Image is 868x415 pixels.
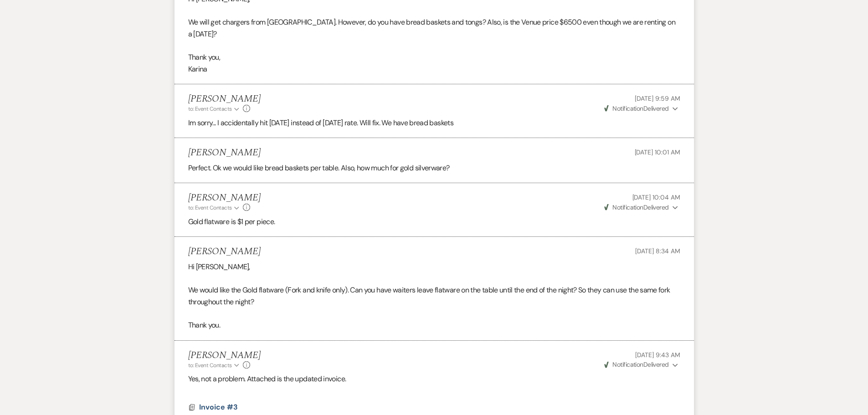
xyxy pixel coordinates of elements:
p: Hi [PERSON_NAME], [188,261,680,273]
span: to: Event Contacts [188,204,232,211]
span: Delivered [604,360,669,369]
span: to: Event Contacts [188,362,232,369]
p: Thank you. [188,319,680,331]
span: Notification [612,104,643,113]
h5: [PERSON_NAME] [188,246,261,257]
span: [DATE] 10:04 AM [632,193,680,201]
p: Im sorry... I accidentally hit [DATE] instead of [DATE] rate. Will fix. We have bread baskets [188,117,680,129]
p: Gold flatware is $1 per piece. [188,216,680,228]
button: NotificationDelivered [603,360,680,369]
span: [DATE] 9:59 AM [635,94,680,102]
p: Yes, not a problem. Attached is the updated invoice. [188,373,680,385]
p: Karina [188,63,680,75]
span: [DATE] 8:34 AM [635,247,680,255]
span: to: Event Contacts [188,105,232,113]
button: NotificationDelivered [603,104,680,113]
span: Delivered [604,104,669,113]
span: Notification [612,203,643,211]
p: We would like the Gold flatware (Fork and knife only). Can you have waiters leave flatware on the... [188,284,680,307]
button: to: Event Contacts [188,105,241,113]
span: Notification [612,360,643,369]
p: Perfect. Ok we would like bread baskets per table. Also, how much for gold silverware? [188,162,680,174]
span: [DATE] 10:01 AM [635,148,680,156]
h5: [PERSON_NAME] [188,350,261,361]
button: to: Event Contacts [188,204,241,212]
button: to: Event Contacts [188,361,241,369]
span: [DATE] 9:43 AM [635,351,680,359]
button: NotificationDelivered [603,203,680,212]
button: Invoice #3 [199,402,240,413]
h5: [PERSON_NAME] [188,93,261,105]
span: Invoice #3 [199,402,238,412]
p: We will get chargers from [GEOGRAPHIC_DATA]. However, do you have bread baskets and tongs? Also, ... [188,16,680,40]
p: Thank you, [188,51,680,63]
span: Delivered [604,203,669,211]
h5: [PERSON_NAME] [188,192,261,204]
h5: [PERSON_NAME] [188,147,261,159]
